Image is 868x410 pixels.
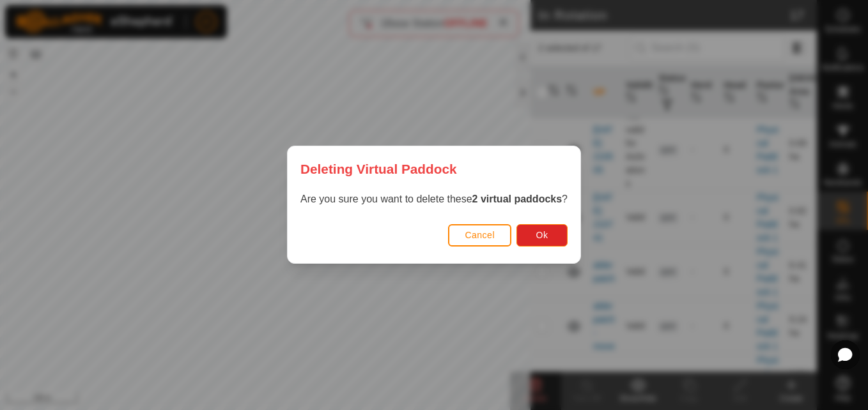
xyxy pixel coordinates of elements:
[300,194,568,205] span: Are you sure you want to delete these ?
[465,231,495,241] span: Cancel
[472,194,562,205] strong: 2 virtual paddocks
[448,224,511,247] button: Cancel
[536,231,548,241] span: Ok
[300,159,457,179] span: Deleting Virtual Paddock
[516,224,568,247] button: Ok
